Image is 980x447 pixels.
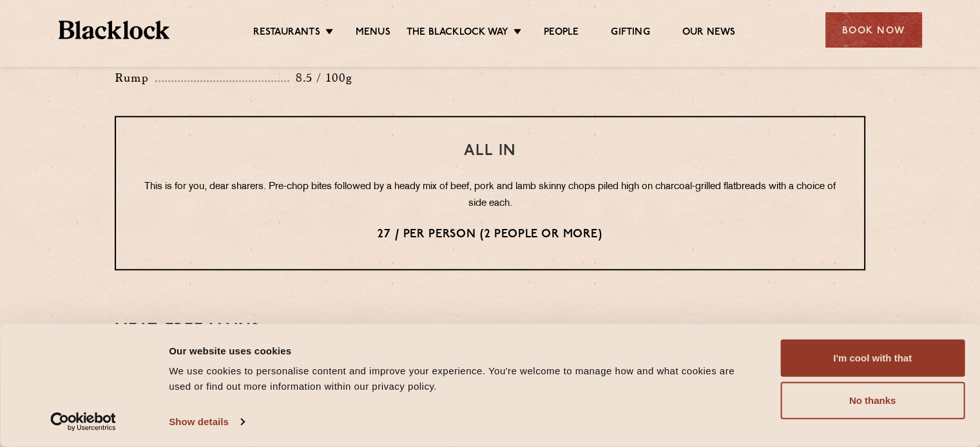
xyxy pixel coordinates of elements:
p: 8.5 / 100g [289,69,352,86]
a: Usercentrics Cookiebot - opens in a new window [27,412,140,432]
img: BL_Textured_Logo-footer-cropped.svg [59,21,170,39]
a: Show details [169,412,244,432]
button: I'm cool with that [780,340,965,377]
div: We use cookies to personalise content and improve your experience. You're welcome to manage how a... [169,363,751,394]
a: Gifting [611,26,649,41]
a: Menus [356,26,390,41]
a: Our News [682,26,736,41]
p: This is for you, dear sharers. Pre-chop bites followed by a heady mix of beef, pork and lamb skin... [142,179,838,212]
p: 27 / per person (2 people or more) [142,226,838,243]
h3: All In [142,143,838,160]
a: The Blacklock Way [407,26,508,41]
div: Book Now [825,12,922,48]
div: Our website uses cookies [169,343,751,358]
button: No thanks [780,382,965,419]
a: People [544,26,579,41]
p: Rump [115,69,155,87]
a: Restaurants [253,26,320,41]
h3: Meat-Free mains [115,322,865,338]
